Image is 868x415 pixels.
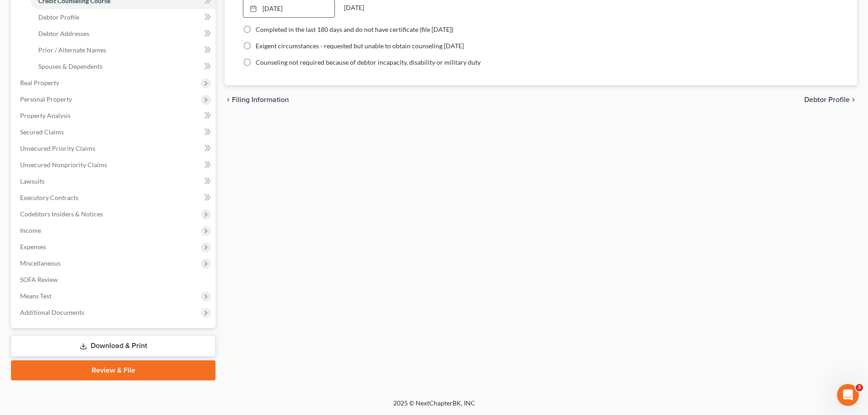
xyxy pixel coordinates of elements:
a: Debtor Addresses [31,26,216,42]
span: Filing Information [232,96,289,103]
span: Real Property [20,79,59,87]
a: Unsecured Nonpriority Claims [13,157,216,173]
span: Completed in the last 180 days and do not have certificate (file [DATE]) [256,26,453,33]
i: chevron_left [225,96,232,103]
span: Additional Documents [20,308,84,316]
iframe: Intercom live chat [837,384,859,406]
span: Spouses & Dependents [38,62,103,70]
span: Expenses [20,243,46,251]
span: Prior / Alternate Names [38,46,106,54]
a: Review & File [11,360,216,380]
span: Executory Contracts [20,194,78,201]
span: Debtor Profile [38,13,79,21]
span: 3 [856,384,863,391]
a: Spouses & Dependents [31,58,216,75]
a: Download & Print [11,335,216,357]
span: Miscellaneous [20,259,61,267]
span: Lawsuits [20,177,45,185]
span: Debtor Addresses [38,30,89,37]
a: Property Analysis [13,108,216,124]
span: Unsecured Priority Claims [20,144,95,152]
span: Debtor Profile [804,96,850,103]
span: Property Analysis [20,112,71,119]
span: Exigent circumstances - requested but unable to obtain counseling [DATE] [256,42,464,50]
span: Codebtors Insiders & Notices [20,210,103,218]
a: SOFA Review [13,272,216,288]
span: Unsecured Nonpriority Claims [20,161,107,169]
i: chevron_right [850,96,857,103]
span: Income [20,226,41,234]
span: Personal Property [20,95,72,103]
span: Counseling not required because of debtor incapacity, disability or military duty [256,58,481,66]
div: 2025 © NextChapterBK, INC [175,399,694,415]
span: Means Test [20,292,51,300]
button: Debtor Profile chevron_right [804,96,857,103]
span: SOFA Review [20,276,58,283]
a: Executory Contracts [13,190,216,206]
button: chevron_left Filing Information [225,96,289,103]
a: Debtor Profile [31,9,216,26]
span: Secured Claims [20,128,64,136]
a: Secured Claims [13,124,216,140]
a: Lawsuits [13,173,216,190]
a: Prior / Alternate Names [31,42,216,58]
a: Unsecured Priority Claims [13,140,216,157]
